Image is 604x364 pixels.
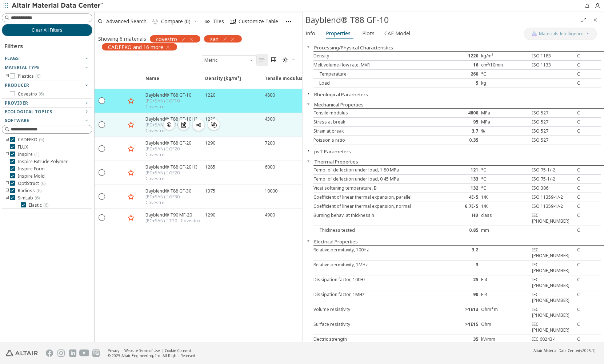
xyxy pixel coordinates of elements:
button: Full Screen [578,14,589,26]
div: ISO 527 [529,128,577,134]
div: C [577,321,601,333]
i:  [152,19,158,24]
span: Favorite [125,75,141,88]
div: 1220 [205,92,215,98]
button: Close [303,91,314,97]
div: C [577,167,601,173]
div: C [577,213,601,224]
div: MPa [481,110,529,116]
button: Clear All Filters [2,24,92,36]
div: © 2025 Altair Engineering, Inc. All Rights Reserved. [108,353,196,358]
button: Favorite [125,167,137,179]
button: Provider [2,99,92,108]
div: Coefficient of linear thermal expansion, normal [313,203,433,209]
span: CAE Model [384,28,410,39]
span: Temperature [313,71,347,77]
div: C [577,307,601,318]
div: kg/m³ [481,53,529,59]
span: Plots [362,28,375,39]
div: IEC [PHONE_NUMBER] [529,247,577,259]
div: cm³/10min [481,62,529,68]
button: Thermal Properties [314,158,358,165]
div: 1290 [205,212,215,218]
div: Bayblend® T88 GF-30 [145,188,201,194]
div: Bayblend® T88 GF-10 HI [145,116,201,122]
button: Favorite [125,95,137,107]
span: ( 6 ) [43,202,48,208]
div: E-4 [481,277,529,288]
div: Burning behav. at thickness h [313,213,433,224]
div: E-4 [481,292,529,303]
button: Favorite [125,119,137,131]
button: Software [2,116,92,125]
div: Melt volume-flow rate, MVR [313,62,433,68]
i:  [283,57,288,63]
button: pvT Parameters [314,148,351,155]
div: 0.85 [433,227,481,233]
div: IEC 60243-1 [529,336,577,342]
span: Elastic [29,202,48,208]
div: ISO 75-1/-2 [529,167,577,173]
div: (PC+SAN)-I-T20 - Covestro [145,218,200,224]
div: (PC+SAN)-I-GF30 - Covestro [145,194,201,206]
div: Electric strength [313,336,433,342]
span: OptiStruct [18,181,45,186]
span: Tensile modulus [MPa] [260,75,320,88]
button: Processing/Physical Characteristics [314,44,393,51]
div: 4E-5 [433,194,481,200]
button: Favorite [125,143,137,155]
div: class [481,213,529,224]
i: toogle group [5,151,10,157]
div: IEC [PHONE_NUMBER] [529,277,577,288]
div: Dissipation factor, 100Hz [313,277,433,288]
button: Close [303,101,314,107]
div: C [577,185,601,191]
div: ISO 527 [529,119,577,125]
span: CADFEKO [18,137,44,143]
span: Flags [5,55,19,61]
span: Inspire [18,151,39,157]
div: 6000 [265,164,275,170]
div: Unit System [202,56,256,64]
div: 133 [433,176,481,182]
div: C [577,53,601,59]
div: Tensile modulus [313,110,433,116]
div: C [577,262,601,274]
div: 132 [433,185,481,191]
span: Ecological Topics [5,109,52,115]
span: Customize Table [239,19,278,24]
div: C [577,110,601,116]
span: FLUX [18,144,28,150]
span: Density [kg/m³] [201,75,260,88]
div: C [577,119,601,125]
div: ISO 75-1/-2 [529,176,577,182]
div: >1E15 [433,321,481,333]
div: MPa [481,119,529,125]
div: Strain at break [313,128,433,134]
div: 25 [433,277,481,288]
div: 3 [433,262,481,274]
span: covestro [156,36,177,42]
div: C [577,194,601,200]
i:  [271,57,277,63]
div: 1/K [481,194,529,200]
div: ISO 527 [529,137,577,143]
div: 1220 [205,116,215,122]
span: Covestro [18,91,44,97]
span: Material Type [5,64,40,70]
div: (v2025.1) [533,348,595,353]
div: C [577,227,601,233]
div: Ohm*m [481,307,529,318]
button: Close [303,44,314,50]
span: Software [5,117,29,124]
span: Compare (0) [161,19,191,24]
button: Close [303,238,314,244]
button: Details [164,119,175,130]
span: Density [kg/m³] [205,75,241,88]
i: toogle group [5,195,10,201]
div: 1220 [433,53,481,59]
div: 4800 [433,110,481,116]
button: Table View [256,54,268,66]
div: Surface resistivity [313,321,433,333]
div: C [577,80,601,86]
